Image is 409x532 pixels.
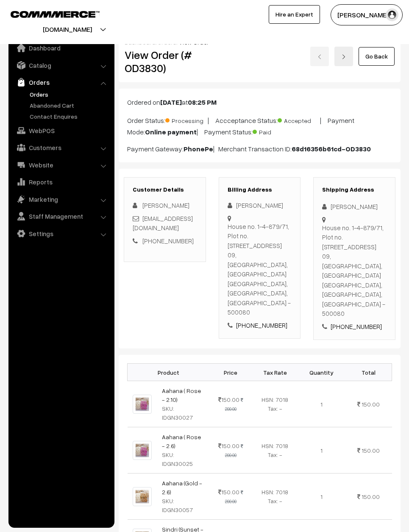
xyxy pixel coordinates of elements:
[278,114,320,125] span: Accepted
[362,447,380,454] span: 150.00
[362,401,380,408] span: 150.00
[133,487,152,506] img: GOLD.jpg
[298,364,345,381] th: Quantity
[127,114,392,137] p: Order Status: | Accceptance Status: | Payment Mode: | Payment Status:
[228,222,292,317] div: House no. 1-4-879/71, Plot no. [STREET_ADDRESS] 09, [GEOGRAPHIC_DATA], [GEOGRAPHIC_DATA] [GEOGRAP...
[133,214,193,232] a: [EMAIL_ADDRESS][DOMAIN_NAME]
[253,125,295,136] span: Paid
[262,442,288,458] span: HSN: 7018 Tax: -
[322,223,387,318] div: House no. 1-4-879/71, Plot no. [STREET_ADDRESS] 09, [GEOGRAPHIC_DATA], [GEOGRAPHIC_DATA] [GEOGRAP...
[160,98,182,106] b: [DATE]
[252,364,298,381] th: Tax Rate
[320,447,323,454] span: 1
[262,488,288,504] span: HSN: 7018 Tax: -
[28,101,111,110] a: Abandoned Cart
[269,5,320,24] a: Hire an Expert
[210,364,252,381] th: Price
[11,11,100,17] img: COMMMERCE
[11,75,111,90] a: Orders
[11,157,111,173] a: Website
[188,98,217,106] b: 08:25 PM
[11,8,85,19] a: COMMMERCE
[145,128,197,136] b: Online payment
[331,323,382,330] a: [PHONE_NUMBER]
[386,8,398,21] img: user
[133,186,197,193] h3: Customer Details
[236,321,287,329] a: [PHONE_NUMBER]
[133,395,152,414] img: ROSE.jpg
[128,364,210,381] th: Product
[11,58,111,73] a: Catalog
[320,401,323,408] span: 1
[218,442,239,449] span: 150.00
[11,226,111,241] a: Settings
[322,202,387,212] div: [PERSON_NAME]
[133,441,152,460] img: ROSE.jpg
[28,90,111,99] a: Orders
[127,97,392,107] p: Ordered on at
[125,48,206,75] h2: View Order (# OD3830)
[331,4,403,25] button: [PERSON_NAME]
[218,396,239,403] span: 150.00
[142,201,189,209] span: [PERSON_NAME]
[11,40,111,56] a: Dashboard
[292,145,371,153] b: 68d16356b61cd-OD3830
[13,19,122,40] button: [DOMAIN_NAME]
[11,209,111,224] a: Staff Management
[262,396,288,412] span: HSN: 7018 Tax: -
[218,488,239,496] span: 150.00
[162,433,201,449] a: Aahana ( Rose - 2.6)
[362,493,380,500] span: 150.00
[359,47,395,66] a: Go Back
[322,186,387,193] h3: Shipping Address
[162,387,201,403] a: Aahana ( Rose - 2.10)
[162,450,205,468] div: SKU: IDGN30025
[345,364,392,381] th: Total
[228,186,292,193] h3: Billing Address
[11,174,111,189] a: Reports
[228,201,292,210] div: [PERSON_NAME]
[11,192,111,207] a: Marketing
[162,496,205,514] div: SKU: IDGN30057
[142,237,194,245] a: [PHONE_NUMBER]
[341,54,346,59] img: right-arrow.png
[162,404,205,422] div: SKU: IDGN30027
[11,123,111,138] a: WebPOS
[162,479,202,496] a: Aahana (Gold - 2.6)
[165,114,208,125] span: Processing
[184,145,213,153] b: PhonePe
[11,140,111,155] a: Customers
[320,493,323,500] span: 1
[127,144,392,154] p: Payment Gateway: | Merchant Transaction ID:
[28,112,111,121] a: Contact Enquires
